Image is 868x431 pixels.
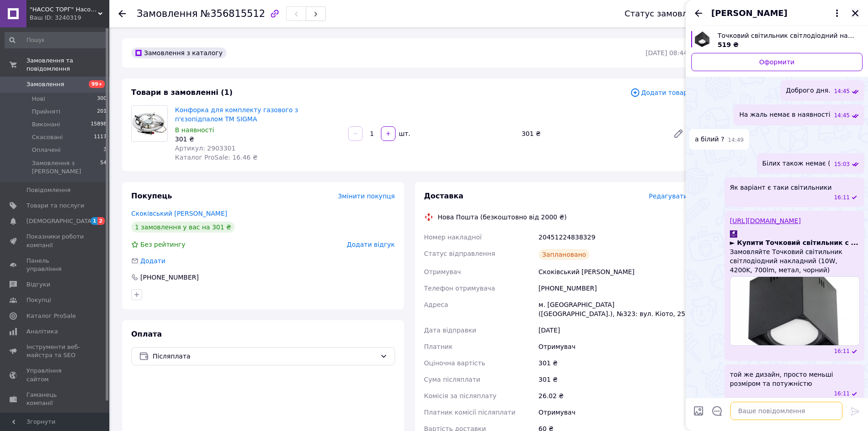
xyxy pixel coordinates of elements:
[730,183,832,192] span: Як варіант є таки світильники
[98,217,105,225] span: 2
[730,217,801,224] a: [URL][DOMAIN_NAME]
[718,31,855,40] span: Точковий світильник світлодіодний накладний (15W, 4200K, 1050lm, метал, чорний) [PERSON_NAME]-SQ15
[786,86,831,95] span: Доброго дня.
[537,371,689,388] div: 301 ₴
[32,108,60,116] span: Прийняті
[26,257,84,273] span: Панель управління
[91,120,107,129] span: 15898
[132,106,167,141] img: Конфорка для комплекту газового з п'єзопідпалом TM SIGMA
[5,32,108,48] input: Пошук
[100,159,107,176] span: 54
[26,327,58,336] span: Аналітика
[153,351,376,361] span: Післяплата
[347,241,395,248] span: Додати відгук
[834,112,850,119] span: 14:45 12.08.2025
[424,343,453,350] span: Платник
[131,47,226,58] div: Замовлення з каталогу
[834,390,850,398] span: 16:11 12.08.2025
[834,88,850,95] span: 14:45 12.08.2025
[131,88,233,97] span: Товари в замовленні (1)
[730,238,858,247] span: ► Купити Точковий світильник с ...
[695,135,724,144] span: а білий ?
[137,8,198,19] span: Замовлення
[518,127,666,140] div: 301 ₴
[139,273,200,282] div: [PHONE_NUMBER]
[131,330,162,338] span: Оплата
[32,133,63,141] span: Скасовані
[131,192,172,200] span: Покупець
[730,276,860,346] img: ► Купити Точковий світильник с ...
[711,405,723,417] button: Відкрити шаблони відповідей
[175,106,298,123] a: Конфорка для комплекту газового з п'єзопідпалом TM SIGMA
[537,388,689,404] div: 26.02 ₴
[175,145,236,152] span: Артикул: 2903301
[175,154,257,161] span: Каталог ProSale: 16.46 ₴
[693,8,704,19] button: Назад
[424,268,461,275] span: Отримувач
[26,280,50,289] span: Відгуки
[140,241,185,248] span: Без рейтингу
[625,9,709,18] div: Статус замовлення
[711,7,842,19] button: [PERSON_NAME]
[424,250,495,257] span: Статус відправлення
[646,49,688,57] time: [DATE] 08:44
[91,217,98,225] span: 1
[26,391,84,407] span: Гаманець компанії
[424,409,516,416] span: Платник комісії післяплати
[26,343,84,359] span: Інструменти веб-майстра та SEO
[424,392,497,400] span: Комісія за післяплату
[850,8,861,19] button: Закрити
[669,125,688,143] a: Редагувати
[424,285,495,292] span: Телефон отримувача
[730,370,859,388] span: той же дизайн, просто меньші розміром та потужністю
[762,159,831,168] span: Білих також немає (
[30,14,109,22] div: Ваш ID: 3240319
[424,376,481,383] span: Сума післяплати
[436,213,569,222] div: Нова Пошта (безкоштовно від 2000 ₴)
[537,355,689,371] div: 301 ₴
[730,230,737,238] img: ► Купити Точковий світильник с ...
[424,234,482,241] span: Номер накладної
[26,233,84,249] span: Показники роботи компанії
[711,7,787,19] span: [PERSON_NAME]
[834,194,850,202] span: 16:11 12.08.2025
[338,192,395,200] span: Змінити покупця
[424,359,485,367] span: Оціночна вартість
[718,41,739,48] span: 519 ₴
[691,53,863,71] a: Оформити
[26,202,84,210] span: Товари та послуги
[537,322,689,338] div: [DATE]
[834,348,850,355] span: 16:11 12.08.2025
[424,327,477,334] span: Дата відправки
[537,404,689,421] div: Отримувач
[26,367,84,383] span: Управління сайтом
[131,210,227,217] a: Скоківський [PERSON_NAME]
[26,57,109,73] span: Замовлення та повідомлення
[834,161,850,168] span: 15:03 12.08.2025
[691,31,863,49] a: Переглянути товар
[30,5,98,14] span: "НАСОС ТОРГ" Насосне обладнання, інструменти, освітлення
[32,120,60,129] span: Виконані
[537,296,689,322] div: м. [GEOGRAPHIC_DATA] ([GEOGRAPHIC_DATA].), №323: вул. Кіото, 25
[140,257,165,265] span: Додати
[175,126,214,134] span: В наявності
[424,301,448,308] span: Адреса
[200,8,265,19] span: №356815512
[26,296,51,304] span: Покупці
[537,280,689,296] div: [PHONE_NUMBER]
[32,95,45,103] span: Нові
[396,129,411,138] div: шт.
[739,110,830,119] span: На жаль немає в наявності
[630,88,688,98] span: Додати товар
[537,338,689,355] div: Отримувач
[694,31,710,47] img: 2506670985_w640_h640_tochechnyj-svetilnik-svetodiodnyj.jpg
[26,217,94,225] span: [DEMOGRAPHIC_DATA]
[730,247,859,275] span: Замовляйте Точковий світильник світлодіодний накладний (10W, 4200K, 700lm, метал, чорний) [PERSON...
[537,229,689,245] div: 20451224838329
[97,95,107,103] span: 300
[94,133,107,141] span: 1117
[97,108,107,116] span: 201
[32,159,100,176] span: Замовлення з [PERSON_NAME]
[26,186,71,194] span: Повідомлення
[118,9,126,18] div: Повернутися назад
